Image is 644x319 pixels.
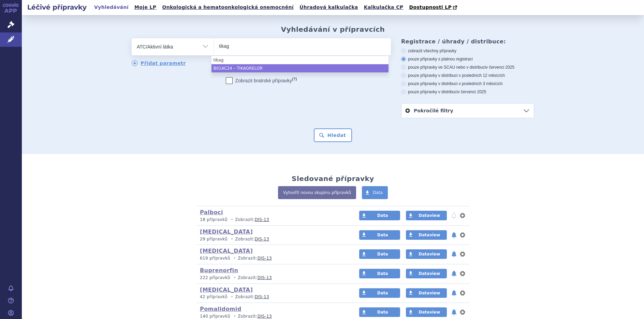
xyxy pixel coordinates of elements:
i: • [232,275,238,281]
label: pouze přípravky s platnou registrací [401,56,534,62]
p: Zobrazit: [200,236,346,242]
a: Palboci [200,209,223,216]
span: Dataview [419,291,440,295]
a: Dataview [406,211,447,220]
label: Zobrazit bratrské přípravky [226,77,297,84]
span: v červenci 2025 [486,65,514,70]
button: nastavení [459,211,466,220]
li: tikag [211,56,389,64]
label: zobrazit všechny přípravky [401,48,534,54]
i: • [232,255,238,261]
h3: Registrace / úhrady / distribuce: [401,38,534,45]
a: Moje LP [132,3,158,12]
a: DIS-13 [255,294,269,299]
a: Buprenorfin [200,267,238,274]
a: [MEDICAL_DATA] [200,248,253,254]
a: Přidat parametr [132,60,186,66]
h2: Léčivé přípravky [22,2,92,12]
a: Dataview [406,230,447,240]
button: notifikace [451,308,457,316]
a: Úhradová kalkulačka [297,3,360,12]
a: Kalkulačka CP [362,3,406,12]
a: Vytvořit novou skupinu přípravků [278,186,356,199]
button: nastavení [459,308,466,316]
a: Pokročilé filtry [401,103,534,118]
span: 18 přípravků [200,217,228,222]
a: [MEDICAL_DATA] [200,228,253,235]
button: nastavení [459,231,466,239]
a: DIS-13 [255,217,269,222]
span: Dataview [419,252,440,256]
label: pouze přípravky ve SCAU nebo v distribuci [401,65,534,70]
a: DIS-13 [258,275,272,280]
p: Zobrazit: [200,275,346,281]
a: Data [359,269,400,278]
span: v červenci 2025 [457,89,486,94]
a: [MEDICAL_DATA] [200,287,253,293]
a: Onkologická a hematoonkologická onemocnění [160,3,296,12]
abbr: (?) [292,77,297,81]
li: B01AC24 – TIKAGRELOR [211,64,389,72]
a: DIS-13 [258,256,272,261]
label: pouze přípravky v distribuci v posledních 3 měsících [401,81,534,86]
span: Dataview [419,233,440,237]
a: DIS-13 [258,314,272,319]
span: Dostupnosti LP [409,4,452,10]
button: notifikace [451,231,457,239]
a: Data [359,211,400,220]
a: DIS-13 [255,237,269,241]
h2: Sledované přípravky [292,175,374,183]
button: notifikace [451,211,457,220]
span: 140 přípravků [200,314,230,319]
span: Dataview [419,271,440,276]
a: Dataview [406,269,447,278]
p: Zobrazit: [200,255,346,261]
span: 222 přípravků [200,275,230,280]
button: nastavení [459,289,466,297]
span: Dataview [419,310,440,315]
a: Dataview [406,288,447,298]
a: Data [359,249,400,259]
button: nastavení [459,269,466,278]
a: Pomalidomid [200,306,241,312]
a: Data [359,230,400,240]
span: 619 přípravků [200,256,230,261]
span: Dataview [419,213,440,218]
a: Data [362,186,388,199]
button: notifikace [451,269,457,278]
a: Vyhledávání [92,3,131,12]
span: Data [373,190,383,195]
button: Hledat [314,128,352,142]
span: Data [377,271,388,276]
label: pouze přípravky v distribuci v posledních 12 měsících [401,73,534,78]
a: Data [359,288,400,298]
p: Zobrazit: [200,217,346,223]
span: Data [377,233,388,237]
button: notifikace [451,250,457,258]
span: Data [377,291,388,295]
button: nastavení [459,250,466,258]
i: • [229,236,235,242]
span: 29 přípravků [200,237,228,241]
a: Dataview [406,307,447,317]
a: Dostupnosti LP [407,3,460,12]
i: • [229,217,235,223]
i: • [229,294,235,300]
p: Zobrazit: [200,294,346,300]
button: notifikace [451,289,457,297]
span: Data [377,310,388,315]
span: Data [377,252,388,256]
a: Data [359,307,400,317]
h2: Vyhledávání v přípravcích [281,25,385,33]
a: Dataview [406,249,447,259]
span: 42 přípravků [200,294,228,299]
label: pouze přípravky v distribuci [401,89,534,95]
span: Data [377,213,388,218]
